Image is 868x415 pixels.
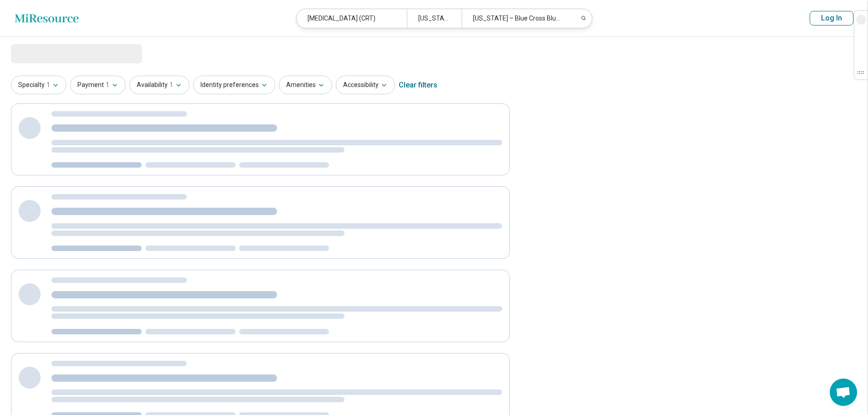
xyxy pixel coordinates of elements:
[399,74,437,96] div: Clear filters
[11,76,67,94] button: Specialty1
[336,76,395,94] button: Accessibility
[407,9,462,28] div: [US_STATE]
[193,76,275,94] button: Identity preferences
[810,11,853,26] button: Log In
[129,76,190,94] button: Availability1
[462,9,572,28] div: [US_STATE] – Blue Cross Blue Shield
[106,80,109,90] span: 1
[279,76,332,94] button: Amenities
[169,80,173,90] span: 1
[297,9,407,28] div: [MEDICAL_DATA] (CRT)
[830,379,857,406] div: Open chat
[70,76,126,94] button: Payment1
[11,44,87,62] span: Loading...
[46,80,50,90] span: 1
